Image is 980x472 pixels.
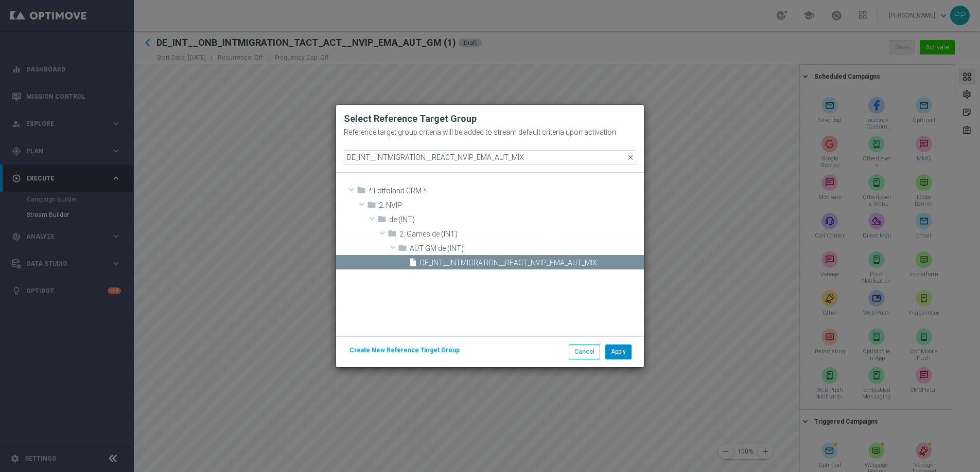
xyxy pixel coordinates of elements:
[349,347,460,354] span: Create New Reference Target Group
[344,150,636,165] input: Quick find Target Group
[348,344,461,356] button: Create New Reference Target Group
[388,229,397,241] i: folder
[357,186,366,197] i: folder
[420,259,644,267] span: DE_INT__INTMIGRATION__REACT_NVIP_EMA_AUT_MIX
[626,153,635,161] span: close
[377,214,387,226] i: folder
[369,187,644,195] span: * Lottoland CRM *
[344,113,636,125] h2: Select Reference Target Group
[605,344,632,359] button: Apply
[569,344,600,359] button: Cancel
[399,230,644,239] span: 2. Games de (INT)
[398,243,407,255] i: folder
[389,215,644,224] span: de (INT)
[410,244,644,253] span: AUT GM de (INT)
[344,128,616,136] h2: Reference target group criteria will be added to stream default criteria upon activation
[379,201,644,210] span: 2. NVIP
[367,200,376,212] i: folder
[408,258,417,269] i: insert_drive_file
